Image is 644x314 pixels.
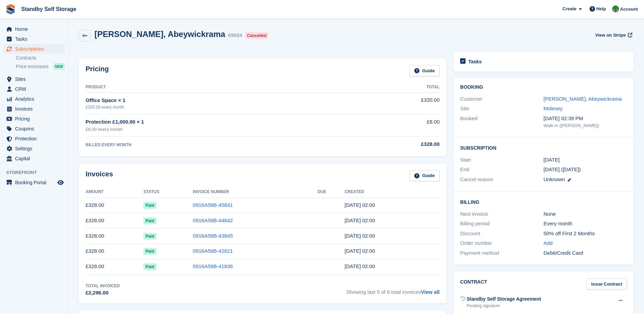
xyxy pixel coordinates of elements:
[86,65,109,76] h2: Pricing
[3,124,65,134] a: menu
[467,303,541,309] div: Pending signature
[15,124,56,134] span: Coupons
[460,249,543,257] div: Payment method
[143,248,156,255] span: Paid
[3,24,65,34] a: menu
[544,156,560,164] time: 2025-01-23 01:00:00 UTC
[592,29,634,41] a: View on Stripe
[245,32,269,39] div: Cancelled
[318,187,345,198] th: Due
[193,187,317,198] th: Invoice Number
[143,217,156,224] span: Paid
[143,233,156,240] span: Paid
[86,170,113,181] h2: Invoices
[346,283,440,297] span: Showing last 5 of 8 total invoices
[193,233,233,239] a: 0916A58B-43845
[421,289,440,295] a: View all
[143,187,193,198] th: Status
[86,213,143,228] td: £328.00
[467,296,541,303] div: Standby Self Storage Agreement
[15,94,56,104] span: Analytics
[544,220,627,228] div: Every month
[544,96,622,102] a: [PERSON_NAME], Abeywickrama
[15,24,56,34] span: Home
[193,248,233,254] a: 0916A58B-42821
[15,178,56,187] span: Booking Portal
[16,63,65,70] a: Price increases NEW
[15,34,56,44] span: Tasks
[460,144,627,151] h2: Subscription
[86,187,143,198] th: Amount
[3,114,65,124] a: menu
[86,228,143,244] td: £328.00
[460,176,543,184] div: Cancel reason
[544,166,581,172] span: [DATE] ([DATE])
[544,122,627,129] div: Walk-in ([PERSON_NAME])
[460,230,543,238] div: Discount
[620,6,638,13] span: Account
[544,239,553,247] a: Add
[228,32,242,39] div: 69684
[595,32,626,39] span: View on Stripe
[544,105,563,111] a: Molesey
[15,114,56,124] span: Pricing
[193,217,233,223] a: 0916A58B-44842
[15,44,56,54] span: Subscriptions
[544,176,565,182] span: Unknown
[86,289,120,297] div: £2,296.00
[3,44,65,54] a: menu
[56,178,65,187] a: Preview store
[460,220,543,228] div: Billing period
[460,105,543,113] div: Site
[15,74,56,84] span: Sites
[3,154,65,163] a: menu
[563,5,576,12] span: Create
[3,74,65,84] a: menu
[86,283,120,289] div: Total Invoiced
[94,29,225,39] h2: [PERSON_NAME], Abeywickrama
[86,104,354,110] div: £320.00 every month
[3,134,65,143] a: menu
[6,169,68,176] span: Storefront
[460,166,543,174] div: End
[86,198,143,213] td: £328.00
[544,210,627,218] div: None
[86,243,143,259] td: £328.00
[345,202,375,208] time: 2025-08-23 01:00:05 UTC
[345,233,375,239] time: 2025-06-23 01:00:45 UTC
[143,263,156,270] span: Paid
[612,5,619,12] img: Michelle Mustoe
[3,104,65,114] a: menu
[460,278,487,290] h2: Contract
[409,170,440,181] a: Guide
[15,144,56,153] span: Settings
[143,202,156,209] span: Paid
[354,82,440,93] th: Total
[345,187,440,198] th: Created
[468,59,482,65] h2: Tasks
[16,55,65,61] a: Contracts
[460,95,543,103] div: Customer
[596,5,606,12] span: Help
[86,82,354,93] th: Product
[586,278,627,290] a: Issue Contract
[345,217,375,223] time: 2025-07-23 01:00:56 UTC
[460,239,543,247] div: Order number
[544,115,627,123] div: [DATE] 02:39 PM
[3,178,65,187] a: menu
[460,85,627,90] h2: Booking
[3,84,65,94] a: menu
[5,4,16,14] img: stora-icon-8386f47178a22dfd0bd8f6a31ec36ba5ce8667c1dd55bd0f319d3a0aa187defe.svg
[86,126,354,133] div: £8.00 every month
[86,97,354,104] div: Office Space × 1
[53,63,65,70] div: NEW
[354,140,440,148] div: £328.00
[409,65,440,76] a: Guide
[460,115,543,129] div: Booked
[193,263,233,269] a: 0916A58B-41836
[15,134,56,143] span: Protection
[460,156,543,164] div: Start
[544,249,627,257] div: Debit/Credit Card
[86,142,354,148] div: BILLED EVERY MONTH
[86,259,143,274] td: £328.00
